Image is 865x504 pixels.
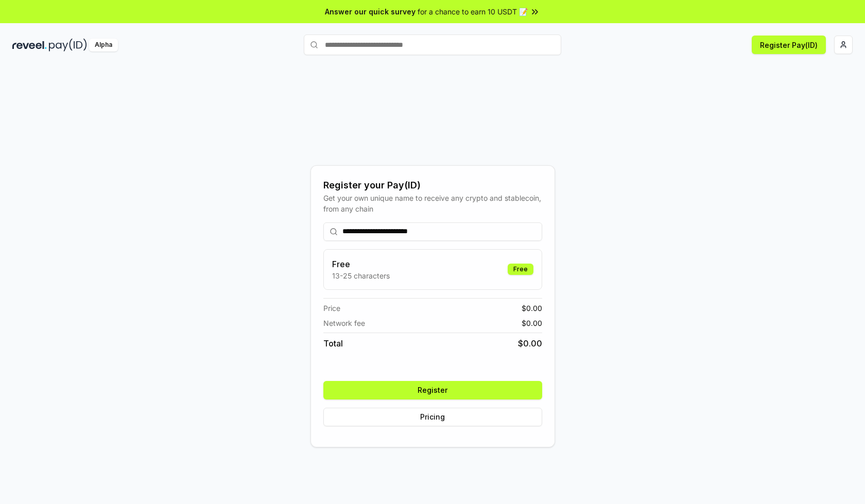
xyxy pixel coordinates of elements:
div: Register your Pay(ID) [323,178,542,193]
h3: Free [332,258,390,270]
span: Total [323,337,343,350]
span: Answer our quick survey [325,6,416,17]
button: Pricing [323,408,542,426]
button: Register [323,381,542,399]
div: Free [508,264,533,275]
span: $ 0.00 [518,337,542,350]
span: $ 0.00 [522,318,542,328]
span: Network fee [323,318,365,328]
span: Price [323,303,340,314]
p: 13-25 characters [332,270,390,281]
span: for a chance to earn 10 USDT 📝 [418,6,528,17]
img: pay_id [49,39,87,51]
button: Register Pay(ID) [752,36,826,54]
span: $ 0.00 [522,303,542,314]
img: reveel_dark [12,39,47,51]
div: Alpha [89,39,118,51]
div: Get your own unique name to receive any crypto and stablecoin, from any chain [323,193,542,214]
